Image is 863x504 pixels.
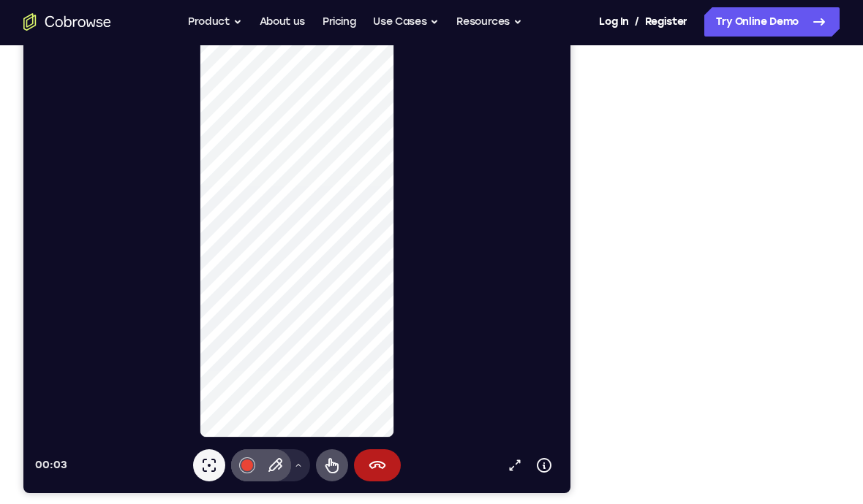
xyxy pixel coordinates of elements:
a: Register [645,9,687,38]
a: Go to the home page [23,15,111,32]
button: Remote control [293,446,325,478]
a: About us [260,9,305,38]
button: Drawing tools menu [263,446,287,478]
span: / [635,15,639,32]
button: Use Cases [373,9,439,38]
a: Pricing [323,9,356,38]
button: Laser pointer [170,446,202,478]
button: Product [188,9,242,38]
a: Popout [477,447,506,476]
button: Resources [456,9,522,38]
button: Device info [506,447,535,476]
a: Log In [599,9,628,38]
button: Pen [235,446,268,478]
a: Try Online Demo [704,9,840,38]
button: End session [331,446,377,478]
iframe: Agent [23,5,570,495]
button: Annotations color [208,446,240,478]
